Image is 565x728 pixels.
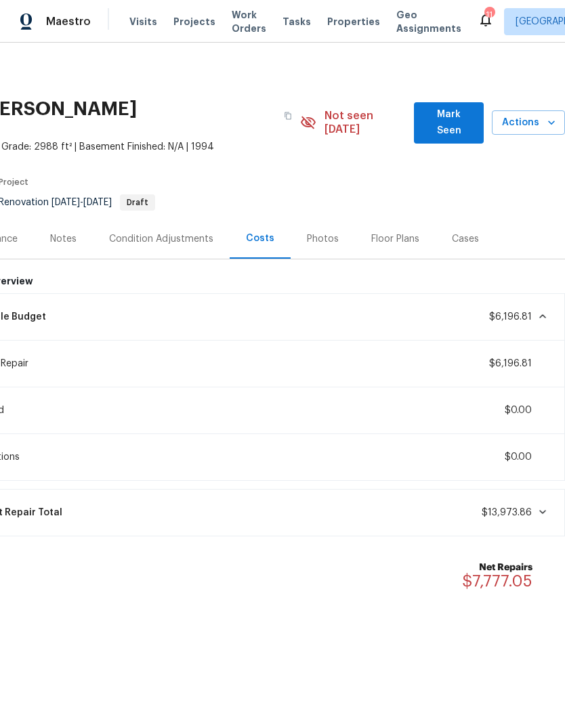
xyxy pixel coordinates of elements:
div: Floor Plans [371,232,419,246]
div: Condition Adjustments [109,232,213,246]
button: Actions [492,110,565,135]
span: Draft [121,198,154,207]
div: Costs [246,232,274,245]
span: $0.00 [505,406,532,415]
span: $0.00 [505,452,532,462]
span: Visits [129,15,157,28]
span: Tasks [282,17,311,26]
div: Notes [50,232,77,246]
span: Not seen [DATE] [325,109,406,136]
span: $6,196.81 [489,359,532,368]
span: $6,196.81 [489,312,532,322]
span: $13,973.86 [482,508,532,517]
div: Photos [307,232,339,246]
div: 11 [484,8,494,22]
span: Projects [173,15,215,28]
span: - [51,198,112,207]
span: [DATE] [51,198,80,207]
button: Mark Seen [414,102,484,144]
span: Actions [503,114,554,131]
span: $7,777.05 [462,573,532,589]
span: Work Orders [232,8,266,35]
button: Copy Address [276,104,300,128]
span: Maestro [46,15,91,28]
span: Properties [327,15,380,28]
div: Cases [452,232,479,246]
span: Mark Seen [425,106,473,140]
b: Net Repairs [462,561,532,574]
span: [DATE] [83,198,112,207]
span: Geo Assignments [396,8,461,35]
